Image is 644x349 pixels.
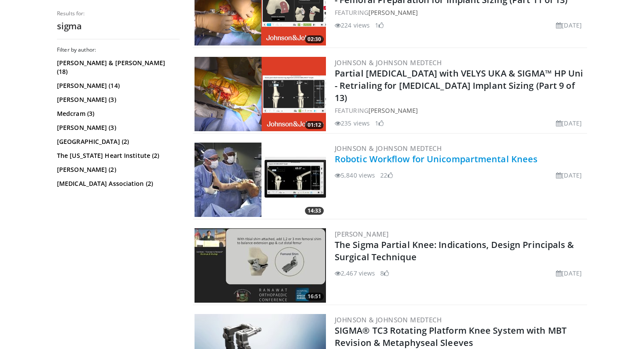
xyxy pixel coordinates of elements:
a: Robotic Workflow for Unicompartmental Knees [335,153,538,165]
li: 1 [375,21,384,30]
a: [PERSON_NAME] [335,230,389,238]
a: [PERSON_NAME] & [PERSON_NAME] (18) [57,59,177,76]
li: 22 [380,171,393,180]
li: 224 views [335,21,370,30]
li: 5,840 views [335,171,375,180]
p: Results for: [57,10,180,17]
a: The [US_STATE] Heart Institute (2) [57,151,177,160]
a: The Sigma Partial Knee: Indications, Design Principals & Surgical Technique [335,239,574,263]
img: b4e7bb26-fa9c-4d3d-adc6-8682f890a2bc.300x170_q85_crop-smart_upscale.jpg [195,228,326,303]
a: 16:51 [195,228,326,303]
a: [MEDICAL_DATA] Association (2) [57,179,177,188]
a: [PERSON_NAME] (3) [57,123,177,132]
a: [PERSON_NAME] (3) [57,95,177,104]
span: 01:12 [305,121,324,129]
span: 02:30 [305,35,324,43]
img: c6830cff-7f4a-4323-a779-485c40836a20.300x170_q85_crop-smart_upscale.jpg [195,143,326,217]
li: 1 [375,119,384,128]
h2: sigma [57,21,180,32]
img: 27d2ec60-bae8-41df-9ceb-8f0e9b1e3492.png.300x170_q85_crop-smart_upscale.png [195,57,326,131]
a: 14:33 [195,143,326,217]
div: FEATURING [335,106,585,115]
li: [DATE] [556,269,582,278]
a: Johnson & Johnson MedTech [335,144,442,153]
a: Medcram (3) [57,109,177,118]
span: 16:51 [305,293,324,300]
a: Johnson & Johnson MedTech [335,58,442,67]
li: [DATE] [556,21,582,30]
a: [GEOGRAPHIC_DATA] (2) [57,137,177,146]
a: Partial [MEDICAL_DATA] with VELYS UKA & SIGMA™ HP Uni - Retrialing for [MEDICAL_DATA] Implant Siz... [335,67,583,104]
a: [PERSON_NAME] (14) [57,81,177,90]
li: [DATE] [556,171,582,180]
a: [PERSON_NAME] [368,106,418,115]
a: [PERSON_NAME] [368,8,418,17]
span: 14:33 [305,207,324,215]
h3: Filter by author: [57,46,180,53]
a: [PERSON_NAME] (2) [57,165,177,174]
a: 01:12 [195,57,326,131]
li: 8 [380,269,389,278]
li: [DATE] [556,119,582,128]
li: 235 views [335,119,370,128]
div: FEATURING [335,8,585,17]
a: Johnson & Johnson MedTech [335,315,442,324]
a: SIGMA® TC3 Rotating Platform Knee System with MBT Revision & Metaphyseal Sleeves [335,325,566,349]
li: 2,467 views [335,269,375,278]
